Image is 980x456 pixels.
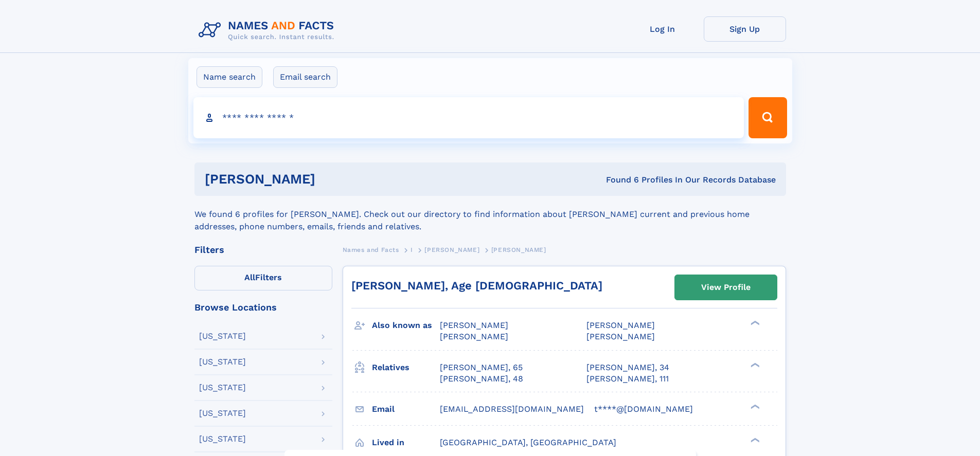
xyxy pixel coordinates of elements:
[351,279,602,292] a: [PERSON_NAME], Age [DEMOGRAPHIC_DATA]
[199,409,246,417] div: [US_STATE]
[194,303,332,312] div: Browse Locations
[193,97,744,138] input: search input
[411,243,413,256] a: I
[372,434,440,451] h3: Lived in
[460,174,776,186] div: Found 6 Profiles In Our Records Database
[194,16,343,44] img: Logo Names and Facts
[372,400,440,418] h3: Email
[748,436,760,443] div: ❯
[440,373,523,385] a: [PERSON_NAME], 48
[424,243,479,256] a: [PERSON_NAME]
[748,320,760,326] div: ❯
[675,275,777,300] a: View Profile
[424,246,479,253] span: [PERSON_NAME]
[440,320,508,330] span: [PERSON_NAME]
[748,361,760,368] div: ❯
[586,362,669,373] a: [PERSON_NAME], 34
[273,66,337,88] label: Email search
[701,276,751,299] div: View Profile
[205,173,461,186] h1: [PERSON_NAME]
[197,66,262,88] label: Name search
[199,384,246,392] div: [US_STATE]
[343,243,399,256] a: Names and Facts
[621,16,704,42] a: Log In
[586,373,669,385] a: [PERSON_NAME], 111
[440,437,616,447] span: [GEOGRAPHIC_DATA], [GEOGRAPHIC_DATA]
[749,97,787,138] button: Search Button
[244,272,255,282] span: All
[194,266,332,290] label: Filters
[586,332,655,341] span: [PERSON_NAME]
[491,246,546,253] span: [PERSON_NAME]
[194,196,786,233] div: We found 6 profiles for [PERSON_NAME]. Check out our directory to find information about [PERSON_...
[704,16,786,42] a: Sign Up
[199,332,246,340] div: [US_STATE]
[199,435,246,443] div: [US_STATE]
[440,404,584,414] span: [EMAIL_ADDRESS][DOMAIN_NAME]
[199,358,246,366] div: [US_STATE]
[586,320,655,330] span: [PERSON_NAME]
[194,245,332,254] div: Filters
[440,332,508,341] span: [PERSON_NAME]
[411,246,413,253] span: I
[372,359,440,376] h3: Relatives
[748,403,760,410] div: ❯
[440,362,523,373] a: [PERSON_NAME], 65
[372,317,440,334] h3: Also known as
